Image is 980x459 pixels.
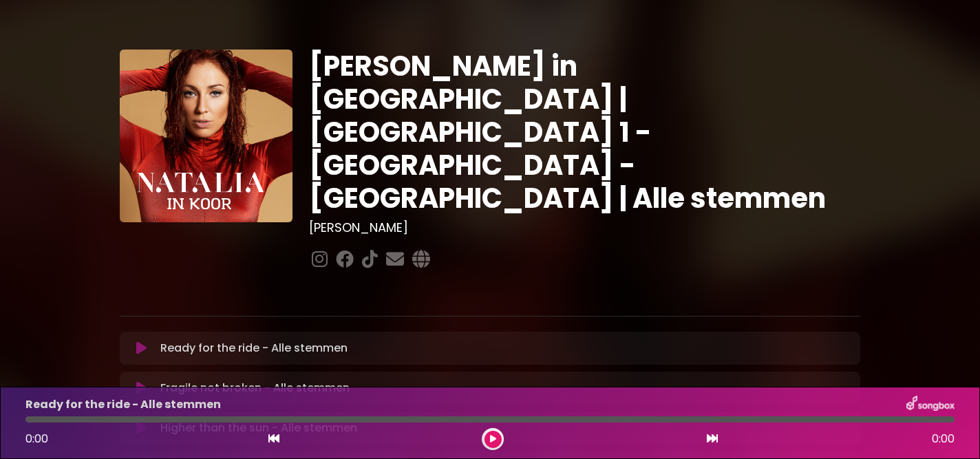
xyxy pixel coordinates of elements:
[25,431,48,447] span: 0:00
[309,50,860,215] h1: [PERSON_NAME] in [GEOGRAPHIC_DATA] | [GEOGRAPHIC_DATA] 1 - [GEOGRAPHIC_DATA] - [GEOGRAPHIC_DATA] ...
[906,396,955,414] img: songbox-logo-white.png
[120,50,292,222] img: YTVS25JmS9CLUqXqkEhs
[932,431,955,447] span: 0:00
[309,220,860,235] h3: [PERSON_NAME]
[25,396,221,413] p: Ready for the ride - Alle stemmen
[160,340,348,356] p: Ready for the ride - Alle stemmen
[160,380,350,396] p: Fragile not broken - Alle stemmen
